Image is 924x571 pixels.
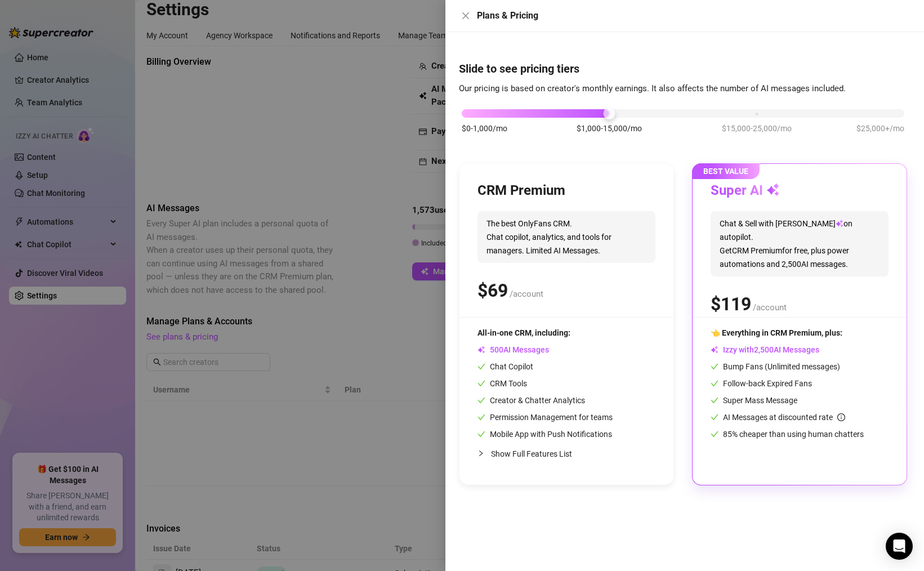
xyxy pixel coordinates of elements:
span: Show Full Features List [491,449,572,458]
span: Bump Fans (Unlimited messages) [711,362,840,371]
span: $ [711,293,751,315]
h3: Super AI [711,182,780,200]
span: check [477,396,485,404]
span: collapsed [477,450,484,457]
span: check [711,396,718,404]
span: $1,000-15,000/mo [577,122,642,135]
span: check [477,380,485,387]
div: Show Full Features List [477,440,655,467]
span: check [477,363,485,371]
span: Our pricing is based on creator's monthly earnings. It also affects the number of AI messages inc... [459,83,846,93]
span: Creator & Chatter Analytics [477,396,585,405]
span: /account [753,302,787,313]
span: BEST VALUE [692,163,760,179]
span: $25,000+/mo [856,122,904,135]
span: Permission Management for teams [477,413,613,422]
h4: Slide to see pricing tiers [459,61,910,77]
span: check [711,380,718,387]
span: CRM Tools [477,379,527,388]
span: check [477,413,485,421]
span: close [461,11,470,20]
h3: CRM Premium [477,182,565,200]
span: check [477,430,485,438]
div: Plans & Pricing [477,9,910,23]
span: AI Messages at discounted rate [723,413,845,422]
span: AI Messages [477,345,549,354]
span: check [711,413,718,421]
span: Chat & Sell with [PERSON_NAME] on autopilot. Get CRM Premium for free, plus power automations and... [711,211,889,276]
span: Super Mass Message [711,396,797,405]
span: 👈 Everything in CRM Premium, plus: [711,328,842,337]
span: $ [477,280,508,301]
span: Mobile App with Push Notifications [477,430,612,439]
span: check [711,430,718,438]
span: All-in-one CRM, including: [477,328,570,337]
span: Izzy with AI Messages [711,345,819,354]
span: /account [510,289,543,299]
span: info-circle [837,413,845,421]
span: $0-1,000/mo [462,122,507,135]
span: 85% cheaper than using human chatters [711,430,864,439]
span: check [711,363,718,371]
span: Follow-back Expired Fans [711,379,812,388]
span: $15,000-25,000/mo [722,122,792,135]
div: Open Intercom Messenger [886,533,913,560]
span: The best OnlyFans CRM. Chat copilot, analytics, and tools for managers. Limited AI Messages. [477,211,655,263]
span: Chat Copilot [477,362,533,371]
button: Close [459,9,472,23]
